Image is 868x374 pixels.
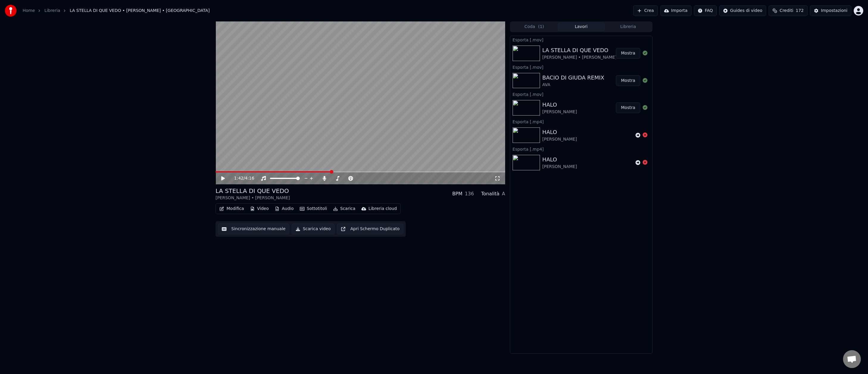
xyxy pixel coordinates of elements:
[796,8,804,14] span: 172
[218,224,289,234] button: Sincronizzazione manuale
[245,175,254,181] span: 4:16
[369,206,397,212] div: Libreria cloud
[660,5,691,16] button: Importa
[511,23,558,31] button: Coda
[780,8,793,14] span: Crediti
[510,145,652,152] div: Esporta [.mp4]
[821,8,847,14] div: Impostazioni
[616,75,640,86] button: Mostra
[510,36,652,43] div: Esporta [.mov]
[70,8,210,14] span: LA STELLA DI QUE VEDO • [PERSON_NAME] • [GEOGRAPHIC_DATA]
[510,118,652,125] div: Esporta [.mp4]
[542,101,577,109] div: HALO
[769,5,808,16] button: Crediti172
[542,155,577,164] div: HALO
[234,175,243,181] span: 1:42
[542,164,577,170] div: [PERSON_NAME]
[216,187,290,195] div: LA STELLA DI QUE VEDO
[217,205,246,213] button: Modifica
[542,109,577,115] div: [PERSON_NAME]
[538,24,544,30] span: ( 1 )
[694,5,717,16] button: FAQ
[481,190,499,197] div: Tonalità
[633,5,658,16] button: Crea
[616,102,640,113] button: Mostra
[542,82,604,88] div: AVA
[331,205,358,213] button: Scarica
[542,136,577,142] div: [PERSON_NAME]
[542,128,577,136] div: HALO
[272,205,296,213] button: Audio
[248,205,271,213] button: Video
[23,8,35,14] a: Home
[542,46,617,54] div: LA STELLA DI QUE VEDO
[297,205,330,213] button: Sottotitoli
[719,5,766,16] button: Guides di video
[843,350,861,368] a: Aprire la chat
[216,195,290,201] div: [PERSON_NAME] • [PERSON_NAME]
[605,23,652,31] button: Libreria
[234,175,249,181] div: /
[542,54,617,60] div: [PERSON_NAME] • [PERSON_NAME]
[44,8,60,14] a: Libreria
[810,5,851,16] button: Impostazioni
[616,48,640,59] button: Mostra
[5,5,17,17] img: youka
[337,224,403,234] button: Apri Schermo Duplicato
[465,190,474,197] div: 136
[23,8,210,14] nav: breadcrumb
[502,190,505,197] div: A
[510,91,652,98] div: Esporta [.mov]
[292,224,335,234] button: Scarica video
[510,63,652,71] div: Esporta [.mov]
[558,23,605,31] button: Lavori
[542,74,604,82] div: BACIO DI GIUDA REMIX
[452,190,462,197] div: BPM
